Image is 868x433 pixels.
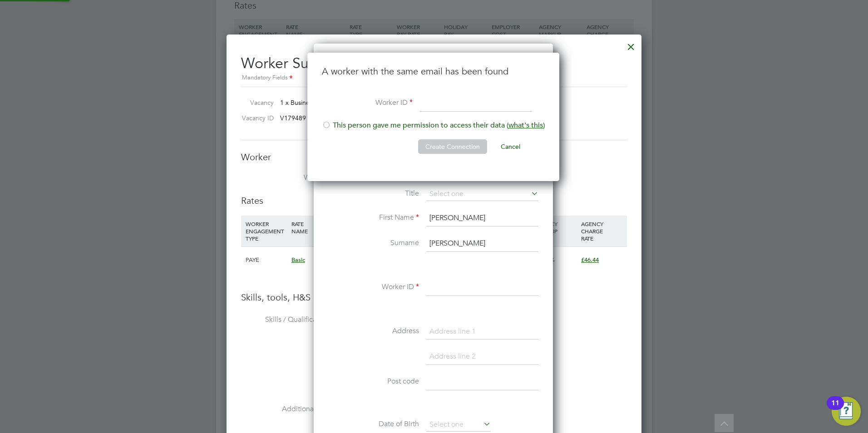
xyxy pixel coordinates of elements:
h3: A worker with the same email has been found [322,65,545,77]
label: First Name [328,213,419,222]
label: Post code [328,377,419,386]
button: Cancel [493,139,528,154]
span: 1 x Business Lecturer Accountin… [280,98,378,107]
input: Select one [426,187,538,201]
label: Title [328,189,419,198]
span: V179489 [280,114,306,122]
span: £46.44 [581,256,599,264]
label: Worker ID [322,98,413,108]
div: AGENCY CHARGE RATE [579,216,625,246]
label: Skills / Qualifications [241,315,332,325]
label: Surname [328,238,419,248]
label: Address [328,326,419,336]
h3: Rates [241,195,627,207]
div: 11 [831,403,839,415]
input: Address line 1 [426,324,538,340]
label: Worker [241,173,332,182]
span: Basic [291,256,305,264]
input: Address line 2 [426,349,538,365]
button: Create Connection [418,139,487,154]
label: Tools [241,359,332,369]
li: This person gave me permission to access their data ( ) [322,121,545,139]
label: Date of Birth [328,419,419,429]
label: Worker ID [328,282,419,292]
div: Mandatory Fields [241,73,627,83]
button: Open Resource Center, 11 new notifications [832,397,861,426]
div: AGENCY MARKUP [533,216,579,239]
div: PAYE [243,247,289,273]
div: RATE NAME [289,216,350,239]
div: WORKER ENGAGEMENT TYPE [243,216,289,246]
h3: Worker [241,151,627,163]
h3: Skills, tools, H&S [241,291,627,303]
h2: Worker Submission [241,47,627,83]
span: what's this [508,121,543,130]
label: Vacancy [237,98,274,107]
label: Additional H&S [241,404,332,414]
label: Vacancy ID [237,114,274,122]
input: Select one [426,418,491,432]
